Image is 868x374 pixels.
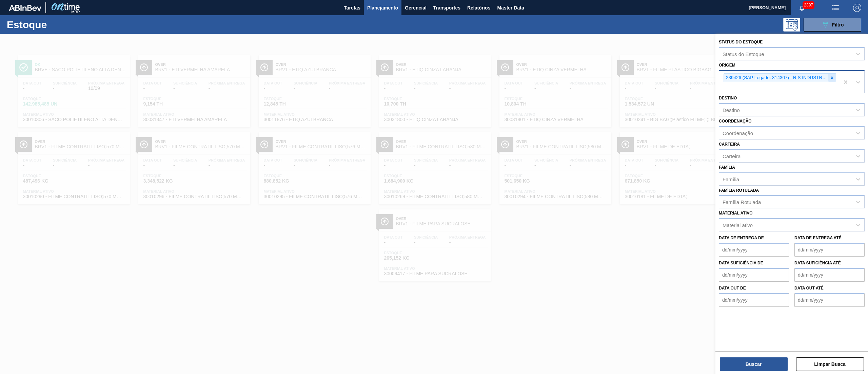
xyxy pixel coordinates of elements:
[723,130,753,136] div: Coordenação
[794,293,865,307] input: dd/mm/yyyy
[794,243,865,257] input: dd/mm/yyyy
[723,222,753,228] div: Material ativo
[433,4,460,12] span: Transportes
[367,4,398,12] span: Planejamento
[344,4,360,12] span: Tarefas
[723,107,740,113] div: Destino
[719,119,752,124] label: Coordenação
[853,4,861,12] img: Logout
[405,4,427,12] span: Gerencial
[719,142,740,147] label: Carteira
[791,3,813,13] button: Notificações
[794,268,865,282] input: dd/mm/yyyy
[719,286,746,291] label: Data out de
[497,4,524,12] span: Master Data
[719,40,763,44] label: Status do Estoque
[719,96,737,100] label: Destino
[719,211,753,216] label: Material ativo
[719,261,763,265] label: Data suficiência de
[719,236,764,240] label: Data de Entrega de
[832,22,844,27] span: Filtro
[794,261,841,265] label: Data suficiência até
[719,268,789,282] input: dd/mm/yyyy
[723,51,764,57] div: Status do Estoque
[783,18,800,32] div: Pogramando: nenhum usuário selecionado
[803,1,814,9] span: 2397
[724,74,828,82] div: 239426 (SAP Legado: 314307) - R S INDUSTRIA E COMERCIO EMBALAGENS
[719,165,735,170] label: Família
[9,5,41,11] img: TNhmsLtSVTkK8tSr43FrP2fwEKptu5GPRR3wAAAABJRU5ErkJggg==
[794,286,824,291] label: Data out até
[723,176,739,182] div: Família
[719,63,735,68] label: Origem
[719,293,789,307] input: dd/mm/yyyy
[7,21,112,29] h1: Estoque
[794,236,842,240] label: Data de Entrega até
[804,18,861,32] button: Filtro
[719,243,789,257] input: dd/mm/yyyy
[831,4,840,12] img: userActions
[719,188,759,193] label: Família Rotulada
[723,153,741,159] div: Carteira
[467,4,490,12] span: Relatórios
[723,199,761,205] div: Família Rotulada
